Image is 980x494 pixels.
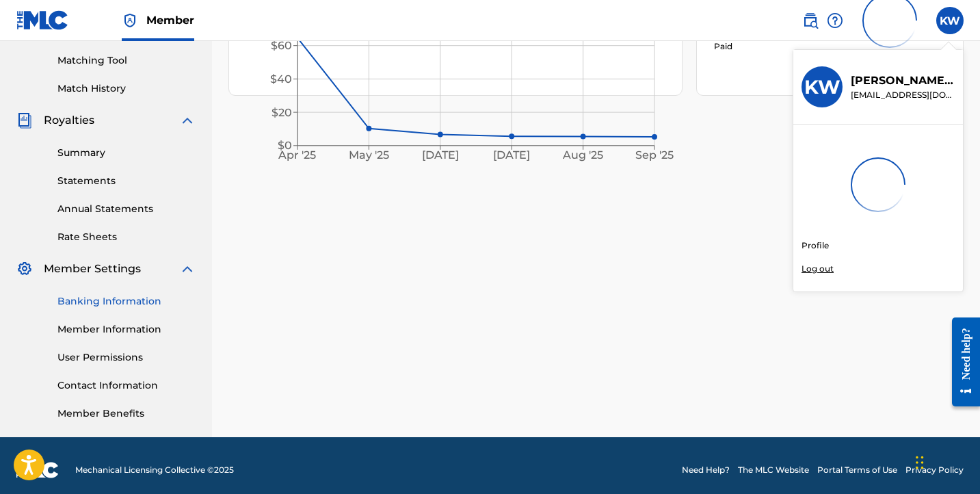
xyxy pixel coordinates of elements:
[57,406,196,421] a: Member Benefits
[802,12,819,29] img: search
[817,464,897,476] a: Portal Terms of Use
[271,39,292,52] tspan: $60
[802,263,834,275] p: Log out
[16,10,69,30] img: MLC Logo
[278,148,317,161] tspan: Apr '25
[57,378,196,393] a: Contact Information
[916,442,924,483] div: Drag
[738,464,809,476] a: The MLC Website
[827,7,843,34] div: Help
[57,146,196,160] a: Summary
[493,148,530,161] tspan: [DATE]
[270,73,292,86] tspan: $40
[682,464,730,476] a: Need Help?
[635,148,674,161] tspan: Sep '25
[804,75,840,99] h3: KW
[278,139,292,152] tspan: $0
[57,81,196,96] a: Match History
[57,53,196,68] a: Matching Tool
[714,40,911,53] div: Paid
[940,13,960,29] span: KW
[562,148,603,161] tspan: Aug '25
[272,106,292,119] tspan: $20
[44,112,94,129] span: Royalties
[802,7,819,34] a: Public Search
[57,230,196,244] a: Rate Sheets
[851,73,955,89] p: Karen Waldrup
[851,157,905,212] img: preloader
[75,464,234,476] span: Mechanical Licensing Collective © 2025
[827,12,843,29] img: help
[936,7,964,34] div: User Menu
[802,239,829,252] a: Profile
[349,148,389,161] tspan: May '25
[122,12,138,29] img: Top Rightsholder
[912,428,980,494] iframe: Chat Widget
[905,464,964,476] a: Privacy Policy
[179,112,196,129] img: expand
[44,261,141,277] span: Member Settings
[422,148,459,161] tspan: [DATE]
[57,174,196,188] a: Statements
[57,294,196,309] a: Banking Information
[851,89,955,101] p: karenwaldrupmusic@gmail.com
[57,202,196,216] a: Annual Statements
[57,350,196,365] a: User Permissions
[57,322,196,337] a: Member Information
[146,12,194,28] span: Member
[942,307,980,417] iframe: Resource Center
[179,261,196,277] img: expand
[16,261,33,277] img: Member Settings
[16,112,33,129] img: Royalties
